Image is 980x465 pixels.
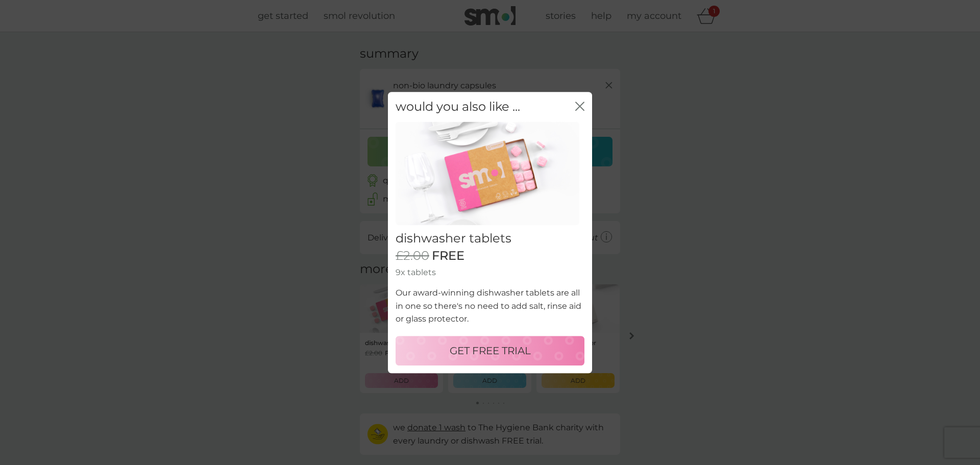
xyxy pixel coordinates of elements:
h2: would you also like ... [396,100,520,114]
h2: dishwasher tablets [396,231,584,246]
button: close [575,102,584,112]
p: 9x tablets [396,266,584,279]
p: Our award-winning dishwasher tablets are all in one so there's no need to add salt, rinse aid or ... [396,286,584,326]
span: FREE [432,249,464,263]
button: GET FREE TRIAL [396,336,584,365]
span: £2.00 [396,249,429,263]
p: GET FREE TRIAL [450,342,531,359]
